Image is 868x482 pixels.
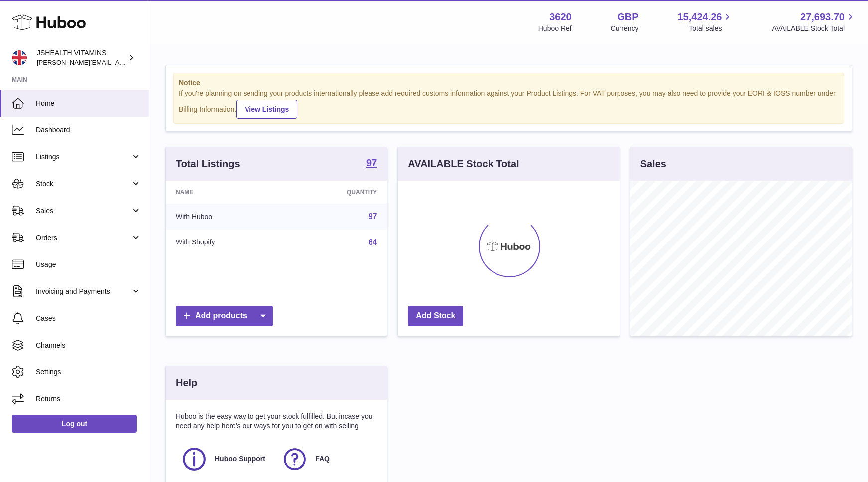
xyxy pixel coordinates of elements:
[12,50,27,65] img: francesca@jshealthvitamins.com
[677,10,733,33] a: 15,424.26 Total sales
[36,125,141,135] span: Dashboard
[677,10,722,24] span: 15,424.26
[36,206,131,216] span: Sales
[285,181,387,204] th: Quantity
[176,412,377,431] p: Huboo is the easy way to get your stock fulfilled. But incase you need any help here's our ways f...
[236,100,297,119] a: View Listings
[772,24,856,33] span: AVAILABLE Stock Total
[36,233,131,242] span: Orders
[549,10,572,24] strong: 3620
[640,157,666,171] h3: Sales
[315,454,330,464] span: FAQ
[181,446,271,473] a: Huboo Support
[37,48,126,67] div: JSHEALTH VITAMINS
[772,10,856,33] a: 27,693.70 AVAILABLE Stock Total
[36,314,141,323] span: Cases
[36,367,141,377] span: Settings
[617,10,638,24] strong: GBP
[366,158,377,170] a: 97
[800,10,845,24] span: 27,693.70
[37,58,200,66] span: [PERSON_NAME][EMAIL_ADDRESS][DOMAIN_NAME]
[538,24,572,33] div: Huboo Ref
[36,341,141,350] span: Channels
[36,394,141,404] span: Returns
[176,376,197,390] h3: Help
[369,212,377,221] a: 97
[281,446,372,473] a: FAQ
[689,24,733,33] span: Total sales
[176,157,240,171] h3: Total Listings
[369,238,377,246] a: 64
[408,306,463,326] a: Add Stock
[36,260,141,269] span: Usage
[179,89,839,119] div: If you're planning on sending your products internationally please add required customs informati...
[36,152,131,162] span: Listings
[166,204,285,230] td: With Huboo
[36,287,131,296] span: Invoicing and Payments
[12,415,137,433] a: Log out
[36,179,131,189] span: Stock
[408,157,519,171] h3: AVAILABLE Stock Total
[176,306,273,326] a: Add products
[179,78,839,88] strong: Notice
[36,99,141,108] span: Home
[166,181,285,204] th: Name
[166,230,285,255] td: With Shopify
[611,24,639,33] div: Currency
[215,454,265,464] span: Huboo Support
[366,158,377,168] strong: 97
